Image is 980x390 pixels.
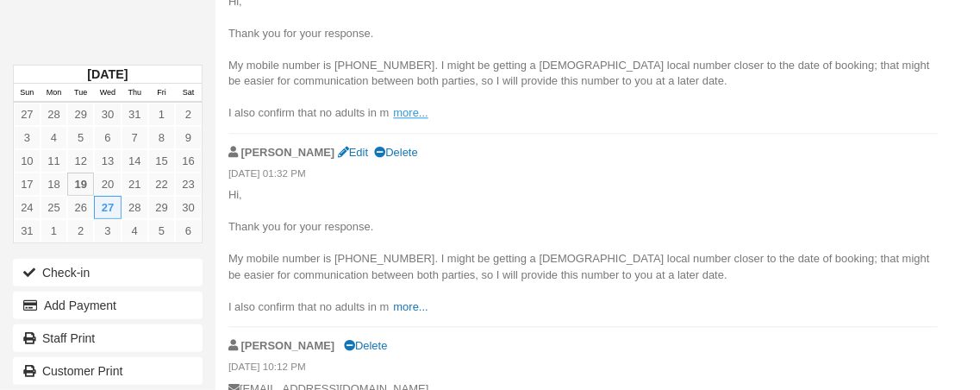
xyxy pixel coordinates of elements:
[148,173,175,196] a: 22
[175,126,202,149] a: 9
[175,149,202,173] a: 16
[94,149,121,173] a: 13
[87,67,128,81] strong: [DATE]
[94,219,121,242] a: 3
[41,126,67,149] a: 4
[228,187,938,315] p: Hi, Thank you for your response. My mobile number is [PHONE_NUMBER]. I might be getting a [DEMOGR...
[175,196,202,219] a: 30
[122,103,148,126] a: 31
[175,173,202,196] a: 23
[94,126,121,149] a: 6
[338,146,368,159] a: Edit
[13,259,203,286] button: Check-in
[67,126,94,149] a: 5
[13,357,203,385] a: Customer Print
[13,292,203,319] button: Add Payment
[41,196,67,219] a: 25
[393,106,428,119] a: more...
[175,103,202,126] a: 2
[94,196,121,219] a: 27
[14,219,41,242] a: 31
[148,219,175,242] a: 5
[41,219,67,242] a: 1
[148,103,175,126] a: 1
[122,149,148,173] a: 14
[228,167,938,186] em: [DATE] 01:32 PM
[14,103,41,126] a: 27
[67,196,94,219] a: 26
[14,126,41,149] a: 3
[14,173,41,196] a: 17
[393,300,428,313] a: more...
[94,84,121,103] th: Wed
[344,339,387,352] a: Delete
[41,173,67,196] a: 18
[14,84,41,103] th: Sun
[94,103,121,126] a: 30
[67,149,94,173] a: 12
[41,84,67,103] th: Mon
[148,149,175,173] a: 15
[148,84,175,103] th: Fri
[41,149,67,173] a: 11
[122,126,148,149] a: 7
[122,219,148,242] a: 4
[148,196,175,219] a: 29
[67,219,94,242] a: 2
[175,84,202,103] th: Sat
[67,173,94,196] a: 19
[13,324,203,352] a: Staff Print
[122,84,148,103] th: Thu
[374,146,417,159] a: Delete
[67,103,94,126] a: 29
[41,103,67,126] a: 28
[241,146,335,159] strong: [PERSON_NAME]
[122,196,148,219] a: 28
[148,126,175,149] a: 8
[14,196,41,219] a: 24
[67,84,94,103] th: Tue
[175,219,202,242] a: 6
[241,339,335,352] strong: [PERSON_NAME]
[122,173,148,196] a: 21
[228,360,938,379] em: [DATE] 10:12 PM
[94,173,121,196] a: 20
[14,149,41,173] a: 10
